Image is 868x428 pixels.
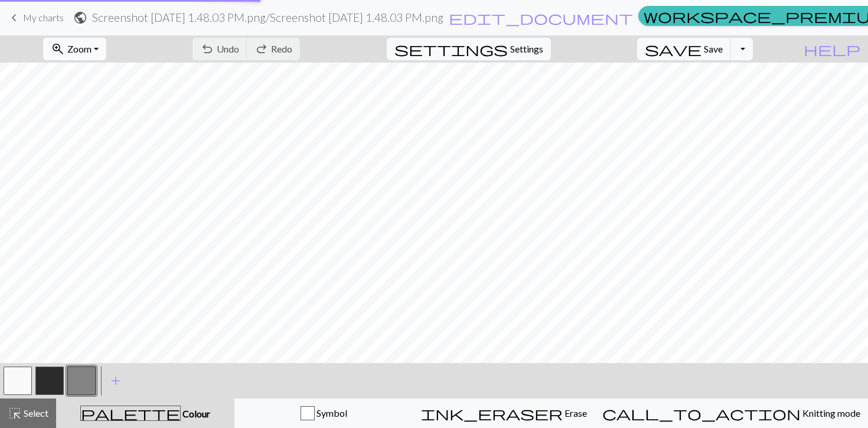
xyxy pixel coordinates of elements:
button: Erase [413,398,595,428]
span: Colour [181,408,210,419]
a: My charts [7,8,64,28]
span: public [73,9,87,26]
span: call_to_action [602,405,801,422]
button: Symbol [234,398,413,428]
button: Colour [56,398,234,428]
h2: Screenshot [DATE] 1.48.03 PM.png / Screenshot [DATE] 1.48.03 PM.png [92,11,443,24]
span: Erase [563,407,587,419]
button: Save [637,38,731,60]
span: zoom_in [51,41,65,57]
button: Knitting mode [595,398,868,428]
span: edit_document [449,9,633,26]
i: Settings [394,42,508,56]
button: Zoom [43,38,106,60]
span: Save [704,43,723,54]
span: save [645,41,701,57]
span: palette [81,405,180,422]
span: Settings [510,42,543,56]
span: My charts [23,12,64,23]
span: Select [22,407,48,419]
span: Zoom [67,43,92,54]
span: Symbol [315,407,347,419]
span: ink_eraser [421,405,563,422]
span: help [804,41,860,57]
button: SettingsSettings [387,38,551,60]
span: add [109,373,123,389]
span: settings [394,41,508,57]
span: keyboard_arrow_left [7,9,21,26]
span: highlight_alt [8,405,22,422]
span: Knitting mode [801,407,860,419]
